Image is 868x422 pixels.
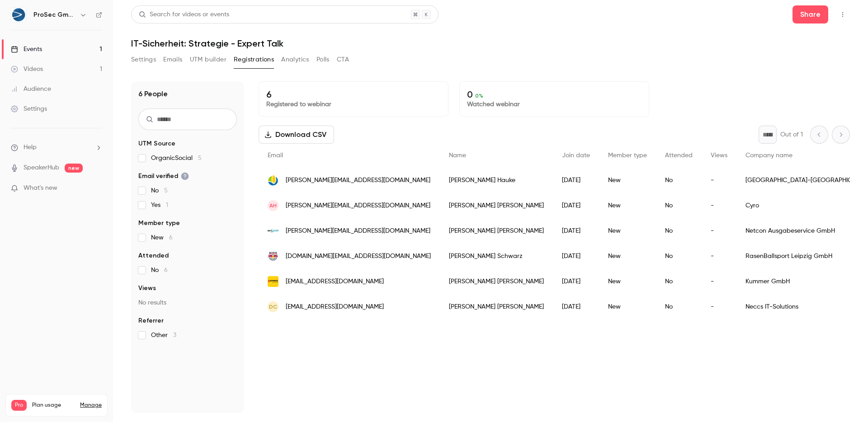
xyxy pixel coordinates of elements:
[151,266,168,275] span: No
[553,218,599,244] div: [DATE]
[286,277,384,286] span: [EMAIL_ADDRESS][DOMAIN_NAME]
[449,152,466,159] span: Name
[138,172,189,181] span: Email verified
[11,65,43,74] div: Videos
[268,276,278,287] img: elektro-kummer.de
[656,218,702,244] div: No
[475,93,483,99] span: 0 %
[562,152,590,159] span: Join date
[711,152,727,159] span: Views
[11,104,47,113] div: Settings
[702,294,736,319] div: -
[268,175,278,186] img: kliniken-oal-kf.de
[599,193,656,218] div: New
[553,244,599,269] div: [DATE]
[11,45,42,54] div: Events
[656,193,702,218] div: No
[164,188,168,194] span: 5
[11,143,102,152] li: help-dropdown-opener
[259,126,334,144] button: Download CSV
[599,244,656,269] div: New
[702,218,736,244] div: -
[138,139,175,148] span: UTM Source
[266,100,441,109] p: Registered to webinar
[198,155,202,161] span: 5
[234,52,274,67] button: Registrations
[440,269,553,294] div: [PERSON_NAME] [PERSON_NAME]
[11,400,27,411] span: Pro
[281,52,309,67] button: Analytics
[11,8,26,22] img: ProSec GmbH
[266,89,441,100] p: 6
[702,244,736,269] div: -
[138,316,164,325] span: Referrer
[190,52,226,67] button: UTM builder
[286,302,384,312] span: [EMAIL_ADDRESS][DOMAIN_NAME]
[599,294,656,319] div: New
[656,168,702,193] div: No
[65,164,83,173] span: new
[11,84,51,94] div: Audience
[166,202,168,208] span: 1
[440,218,553,244] div: [PERSON_NAME] [PERSON_NAME]
[138,219,180,228] span: Member type
[169,234,173,241] span: 6
[139,10,229,19] div: Search for videos or events
[553,294,599,319] div: [DATE]
[173,332,176,338] span: 3
[656,244,702,269] div: No
[702,269,736,294] div: -
[553,269,599,294] div: [DATE]
[440,193,553,218] div: [PERSON_NAME] [PERSON_NAME]
[131,38,850,49] h1: IT-Sicherheit: Strategie - Expert Talk
[656,294,702,319] div: No
[467,89,642,100] p: 0
[780,130,803,139] p: Out of 1
[337,52,349,67] button: CTA
[286,201,430,211] span: [PERSON_NAME][EMAIL_ADDRESS][DOMAIN_NAME]
[138,139,237,340] section: facet-groups
[553,168,599,193] div: [DATE]
[24,143,37,152] span: Help
[599,168,656,193] div: New
[33,10,76,19] h6: ProSec GmbH
[467,100,642,109] p: Watched webinar
[24,183,57,193] span: What's new
[268,251,278,262] img: redbulls.com
[32,402,75,409] span: Plan usage
[151,154,202,163] span: OrganicSocial
[268,152,283,159] span: Email
[163,52,182,67] button: Emails
[138,298,237,307] p: No results
[316,52,330,67] button: Polls
[286,176,430,185] span: [PERSON_NAME][EMAIL_ADDRESS][DOMAIN_NAME]
[440,244,553,269] div: [PERSON_NAME] Schwarz
[440,294,553,319] div: [PERSON_NAME] [PERSON_NAME]
[702,168,736,193] div: -
[151,201,168,210] span: Yes
[599,218,656,244] div: New
[702,193,736,218] div: -
[138,89,168,99] h1: 6 People
[440,168,553,193] div: [PERSON_NAME] Hauke
[164,267,168,273] span: 6
[745,152,793,159] span: Company name
[286,226,430,236] span: [PERSON_NAME][EMAIL_ADDRESS][DOMAIN_NAME]
[269,202,277,210] span: AH
[131,52,156,67] button: Settings
[553,193,599,218] div: [DATE]
[656,269,702,294] div: No
[269,303,277,311] span: DC
[599,269,656,294] div: New
[80,402,102,409] a: Manage
[286,252,431,261] span: [DOMAIN_NAME][EMAIL_ADDRESS][DOMAIN_NAME]
[268,225,278,236] img: netconservice.de
[608,152,647,159] span: Member type
[665,152,693,159] span: Attended
[138,251,169,260] span: Attended
[24,163,59,173] a: SpeakerHub
[138,284,156,293] span: Views
[151,233,173,242] span: New
[151,331,176,340] span: Other
[793,5,828,23] button: Share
